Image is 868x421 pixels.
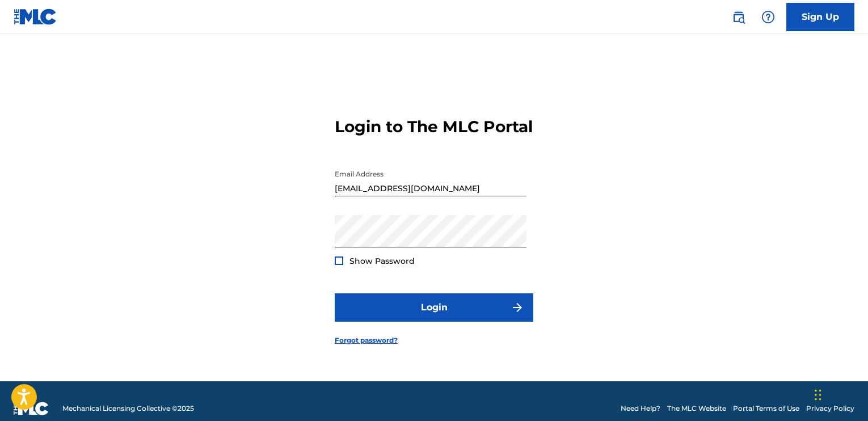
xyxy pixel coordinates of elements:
a: Forgot password? [335,335,398,346]
div: Help [757,6,779,28]
iframe: Chat Widget [811,367,868,421]
img: f7272a7cc735f4ea7f67.svg [511,301,524,314]
div: Drag [815,378,821,412]
img: logo [14,402,49,415]
a: Sign Up [786,3,854,31]
a: Portal Terms of Use [733,403,799,414]
a: Privacy Policy [806,403,854,414]
span: Show Password [349,256,415,266]
a: Need Help? [621,403,660,414]
img: search [732,10,745,24]
a: Public Search [727,6,750,28]
a: The MLC Website [667,403,726,414]
img: help [761,10,775,24]
button: Login [335,293,533,322]
h3: Login to The MLC Portal [335,117,533,137]
span: Mechanical Licensing Collective © 2025 [62,403,194,414]
img: MLC Logo [14,9,57,25]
